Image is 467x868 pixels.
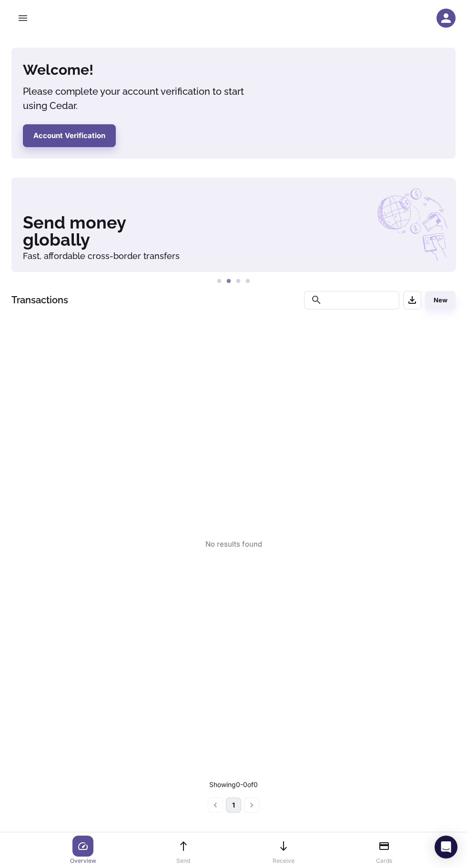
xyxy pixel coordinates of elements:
a: Cards [367,836,401,865]
button: 3 [233,277,243,286]
h1: Transactions [11,293,68,307]
button: 1 [214,277,224,286]
button: New [425,291,456,309]
button: page 1 [226,798,241,813]
button: 2 [224,277,233,286]
div: Open Intercom Messenger [435,836,457,858]
a: Receive [266,836,301,865]
h4: Welcome! [23,59,261,80]
p: Showing 0-0 of 0 [209,779,258,790]
div: No results found [205,539,262,550]
p: Overview [70,857,96,865]
p: Send [176,857,190,865]
a: Overview [66,836,100,865]
p: Receive [273,857,294,865]
h6: Fast, affordable cross-border transfers [23,252,444,260]
h5: Please complete your account verification to start using Cedar. [23,84,261,113]
button: 4 [243,277,253,286]
p: Cards [376,857,392,865]
h3: Send money globally [23,214,444,248]
button: Account Verification [23,124,116,147]
a: Send [166,836,201,865]
nav: pagination navigation [206,798,261,813]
